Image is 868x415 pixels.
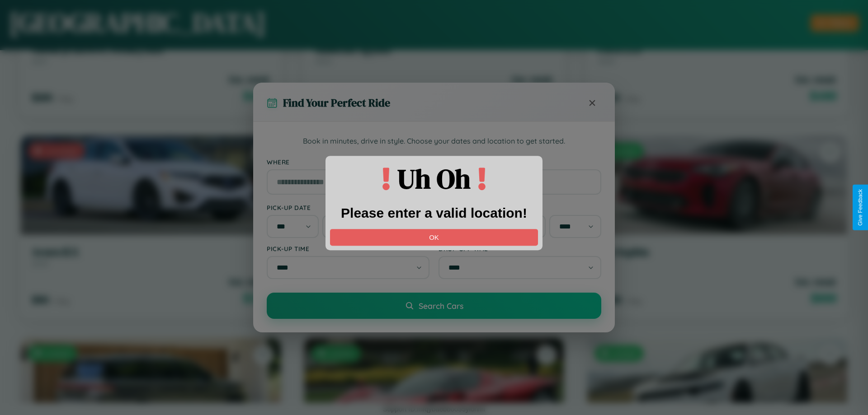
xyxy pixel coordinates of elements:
label: Pick-up Time [267,245,429,252]
label: Pick-up Date [267,204,429,211]
span: Search Cars [419,301,463,311]
p: Book in minutes, drive in style. Choose your dates and location to get started. [267,135,601,147]
label: Drop-off Time [439,245,601,252]
label: Drop-off Date [439,204,601,211]
label: Where [267,158,601,166]
h3: Find Your Perfect Ride [283,95,390,110]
